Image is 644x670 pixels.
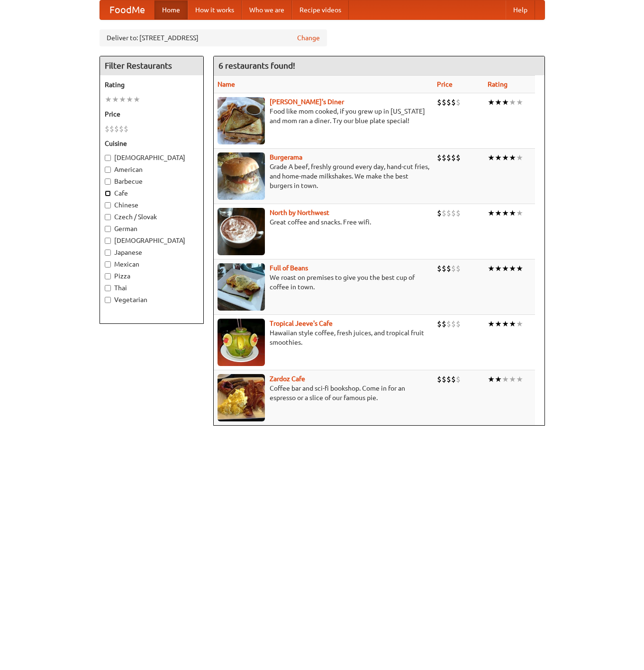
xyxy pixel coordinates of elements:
[218,273,429,292] p: We roast on premises to give you the best cup of coffee in town.
[442,152,446,163] li: $
[105,165,199,174] label: American
[218,217,429,227] p: Great coffee and snacks. Free wifi.
[218,97,265,144] img: sallys.jpg
[105,155,111,161] input: [DEMOGRAPHIC_DATA]
[495,152,502,163] li: ★
[509,152,516,163] li: ★
[451,97,456,107] li: $
[188,0,242,19] a: How it works
[105,238,111,244] input: [DEMOGRAPHIC_DATA]
[442,97,446,107] li: $
[119,94,126,105] li: ★
[133,94,140,105] li: ★
[124,124,128,134] li: $
[105,285,111,291] input: Thai
[105,177,199,186] label: Barbecue
[218,61,295,70] ng-pluralize: 6 restaurants found!
[105,259,199,269] label: Mexican
[437,374,442,384] li: $
[105,236,199,245] label: [DEMOGRAPHIC_DATA]
[451,374,456,384] li: $
[488,263,495,274] li: ★
[502,208,509,218] li: ★
[114,124,119,134] li: $
[218,384,429,402] p: Coffee bar and sci-fi bookshop. Come in for an espresso or a slice of our famous pie.
[446,319,451,329] li: $
[502,152,509,163] li: ★
[495,319,502,329] li: ★
[100,0,154,19] a: FoodMe
[442,319,446,329] li: $
[105,271,199,281] label: Pizza
[446,374,451,384] li: $
[218,152,265,200] img: burgerama.jpg
[105,188,199,198] label: Cafe
[442,263,446,274] li: $
[270,375,305,383] a: Zardoz Cafe
[270,98,344,106] a: [PERSON_NAME]'s Diner
[502,263,509,274] li: ★
[456,263,461,274] li: $
[105,200,199,210] label: Chinese
[297,33,320,43] a: Change
[509,374,516,384] li: ★
[506,0,535,19] a: Help
[446,208,451,218] li: $
[451,263,456,274] li: $
[451,208,456,218] li: $
[516,374,523,384] li: ★
[270,209,329,216] a: North by Northwest
[105,167,111,173] input: American
[488,319,495,329] li: ★
[509,263,516,274] li: ★
[105,124,109,134] li: $
[509,97,516,107] li: ★
[218,374,265,421] img: zardoz.jpg
[105,226,111,232] input: German
[100,56,203,75] h4: Filter Restaurants
[105,224,199,233] label: German
[105,153,199,162] label: [DEMOGRAPHIC_DATA]
[105,214,111,220] input: Czech / Slovak
[105,139,199,148] h5: Cuisine
[126,94,133,105] li: ★
[502,319,509,329] li: ★
[218,107,429,125] p: Food like mom cooked, if you grew up in [US_STATE] and mom ran a diner. Try our blue plate special!
[105,283,199,293] label: Thai
[502,97,509,107] li: ★
[516,97,523,107] li: ★
[488,80,508,88] a: Rating
[105,212,199,222] label: Czech / Slovak
[242,0,292,19] a: Who we are
[105,273,111,279] input: Pizza
[446,152,451,163] li: $
[442,374,446,384] li: $
[516,152,523,163] li: ★
[495,374,502,384] li: ★
[218,162,429,190] p: Grade A beef, freshly ground every day, hand-cut fries, and home-made milkshakes. We make the bes...
[437,263,442,274] li: $
[105,248,199,257] label: Japanese
[105,297,111,303] input: Vegetarian
[456,208,461,218] li: $
[218,263,265,311] img: beans.jpg
[270,264,308,272] a: Full of Beans
[456,319,461,329] li: $
[451,152,456,163] li: $
[112,94,119,105] li: ★
[105,295,199,304] label: Vegetarian
[437,208,442,218] li: $
[488,97,495,107] li: ★
[437,97,442,107] li: $
[270,320,333,327] a: Tropical Jeeve's Cafe
[105,80,199,89] h5: Rating
[437,152,442,163] li: $
[105,190,111,197] input: Cafe
[516,319,523,329] li: ★
[456,152,461,163] li: $
[270,153,302,161] b: Burgerama
[456,374,461,384] li: $
[218,80,235,88] a: Name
